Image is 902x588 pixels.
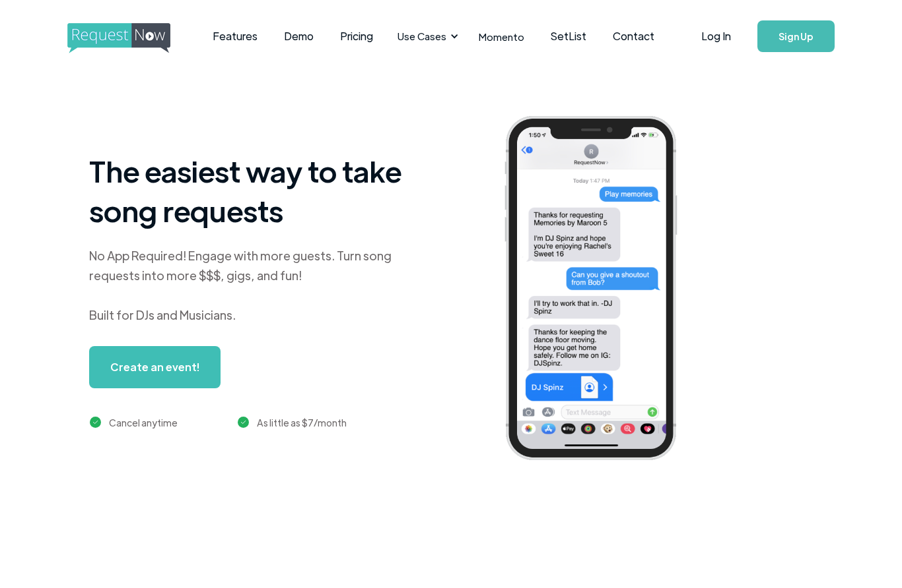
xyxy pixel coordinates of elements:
[489,107,712,474] img: iphone screenshot
[398,29,446,44] div: Use Cases
[90,417,101,428] img: green checkmark
[271,16,327,57] a: Demo
[67,23,166,49] a: home
[89,246,419,325] div: No App Required! Engage with more guests. Turn song requests into more $$$, gigs, and fun! Built ...
[466,17,538,56] a: Momento
[538,16,600,57] a: SetList
[390,16,462,57] div: Use Cases
[238,417,249,428] img: green checkmark
[757,20,835,52] a: Sign Up
[199,16,271,57] a: Features
[257,415,347,430] div: As little as $7/month
[67,23,195,53] img: requestnow logo
[89,346,221,388] a: Create an event!
[109,415,178,430] div: Cancel anytime
[89,151,419,230] h1: The easiest way to take song requests
[688,13,744,59] a: Log In
[327,16,386,57] a: Pricing
[600,16,668,57] a: Contact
